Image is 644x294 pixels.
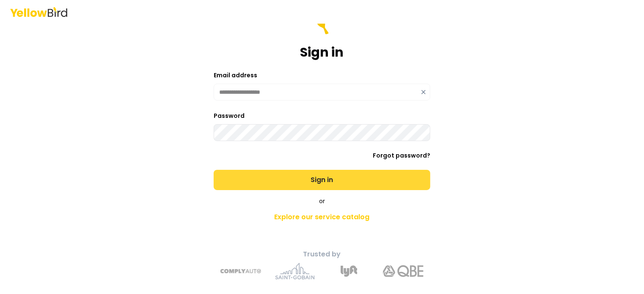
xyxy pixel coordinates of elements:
label: Password [214,112,245,120]
a: Forgot password? [373,151,430,160]
label: Email address [214,71,257,79]
h1: Sign in [300,45,344,60]
button: Sign in [214,170,430,190]
span: or [319,197,325,205]
p: Trusted by [173,249,471,259]
a: Explore our service catalog [173,209,471,226]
